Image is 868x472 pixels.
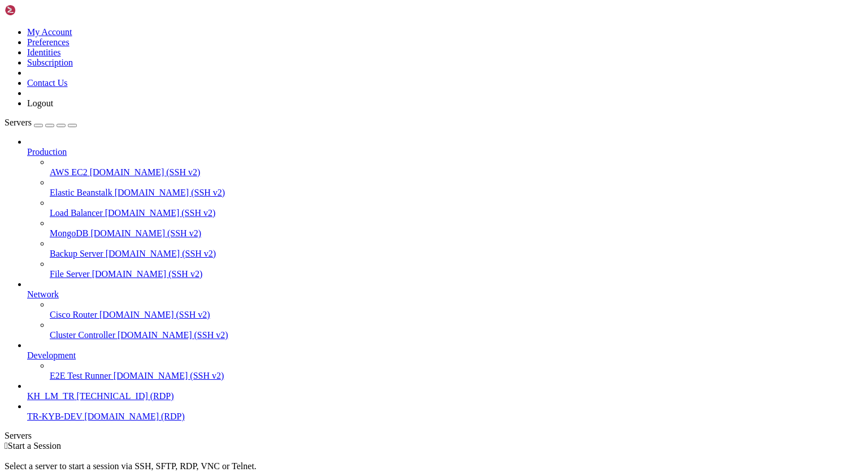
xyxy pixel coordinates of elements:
span: Development [27,350,76,360]
li: File Server [DOMAIN_NAME] (SSH v2) [50,259,863,279]
span: MongoDB [50,228,88,238]
span: Production [27,147,67,157]
span: Cisco Router [50,310,97,319]
a: Backup Server [DOMAIN_NAME] (SSH v2) [50,249,863,259]
span: File Server [50,269,90,279]
a: TR-KYB-DEV [DOMAIN_NAME] (RDP) [27,412,863,422]
span: Backup Server [50,249,103,258]
li: Load Balancer [DOMAIN_NAME] (SSH v2) [50,198,863,218]
a: Logout [27,98,53,108]
li: Elastic Beanstalk [DOMAIN_NAME] (SSH v2) [50,177,863,198]
a: Cisco Router [DOMAIN_NAME] (SSH v2) [50,310,863,320]
span: KH_LM_TR [27,391,75,401]
span:  [5,441,8,451]
span: [DOMAIN_NAME] (SSH v2) [106,249,216,258]
span: Elastic Beanstalk [50,188,112,197]
span: E2E Test Runner [50,371,111,380]
li: Backup Server [DOMAIN_NAME] (SSH v2) [50,239,863,259]
span: [DOMAIN_NAME] (RDP) [84,412,184,421]
a: Preferences [27,37,70,47]
img: Shellngn [5,5,70,16]
a: Identities [27,47,61,57]
li: Network [27,279,863,340]
span: TR-KYB-DEV [27,412,82,421]
a: Development [27,350,863,361]
a: E2E Test Runner [DOMAIN_NAME] (SSH v2) [50,371,863,381]
div: Servers [5,431,863,441]
li: TR-KYB-DEV [DOMAIN_NAME] (RDP) [27,401,863,422]
span: [DOMAIN_NAME] (SSH v2) [118,330,228,340]
a: KH_LM_TR [TECHNICAL_ID] (RDP) [27,391,863,401]
a: Elastic Beanstalk [DOMAIN_NAME] (SSH v2) [50,188,863,198]
a: Servers [5,118,77,127]
li: AWS EC2 [DOMAIN_NAME] (SSH v2) [50,157,863,177]
span: Servers [5,118,32,127]
li: MongoDB [DOMAIN_NAME] (SSH v2) [50,218,863,239]
a: File Server [DOMAIN_NAME] (SSH v2) [50,269,863,279]
a: Subscription [27,58,73,67]
a: Load Balancer [DOMAIN_NAME] (SSH v2) [50,208,863,218]
span: Network [27,289,59,299]
span: [TECHNICAL_ID] (RDP) [77,391,174,401]
li: KH_LM_TR [TECHNICAL_ID] (RDP) [27,381,863,401]
li: Cisco Router [DOMAIN_NAME] (SSH v2) [50,300,863,320]
a: MongoDB [DOMAIN_NAME] (SSH v2) [50,228,863,239]
span: [DOMAIN_NAME] (SSH v2) [105,208,216,218]
a: Production [27,147,863,157]
a: Cluster Controller [DOMAIN_NAME] (SSH v2) [50,330,863,340]
li: Cluster Controller [DOMAIN_NAME] (SSH v2) [50,320,863,340]
span: Start a Session [8,441,61,451]
span: Load Balancer [50,208,103,218]
span: AWS EC2 [50,167,88,177]
span: [DOMAIN_NAME] (SSH v2) [114,371,224,380]
a: Contact Us [27,78,68,88]
li: Production [27,137,863,279]
span: [DOMAIN_NAME] (SSH v2) [115,188,225,197]
li: E2E Test Runner [DOMAIN_NAME] (SSH v2) [50,361,863,381]
span: [DOMAIN_NAME] (SSH v2) [99,310,210,319]
a: AWS EC2 [DOMAIN_NAME] (SSH v2) [50,167,863,177]
span: [DOMAIN_NAME] (SSH v2) [90,167,201,177]
li: Development [27,340,863,381]
span: [DOMAIN_NAME] (SSH v2) [92,269,203,279]
a: Network [27,289,863,300]
span: [DOMAIN_NAME] (SSH v2) [90,228,201,238]
span: Cluster Controller [50,330,115,340]
a: My Account [27,27,72,37]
